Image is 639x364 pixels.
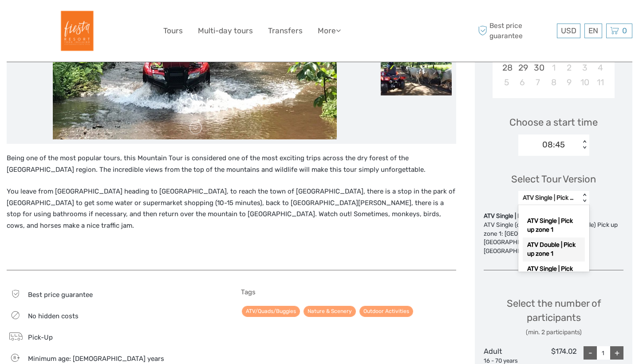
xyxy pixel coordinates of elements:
[523,261,585,285] div: ATV Single | Pick up zone 2
[268,24,303,37] a: Transfers
[241,288,457,296] h5: Tags
[484,297,623,337] div: Select the number of participants
[592,75,608,90] div: Choose Saturday, October 11th, 2025
[318,24,341,37] a: More
[584,346,597,360] div: -
[621,26,628,35] span: 0
[7,186,456,231] p: You leave from [GEOGRAPHIC_DATA] heading to [GEOGRAPHIC_DATA], to reach the town of [GEOGRAPHIC_D...
[580,140,588,150] div: < >
[242,306,300,317] a: ATV/Quads/Buggies
[523,237,585,261] div: ATV Double | Pick up zone 1
[523,194,576,202] div: ATV Single | Pick up zone 1
[561,75,577,90] div: Choose Thursday, October 9th, 2025
[542,139,565,150] div: 08:45
[584,24,602,38] div: EN
[28,355,164,363] span: Minimum age: [DEMOGRAPHIC_DATA] years
[515,75,530,90] div: Choose Monday, October 6th, 2025
[102,14,113,24] button: Open LiveChat chat widget
[8,355,21,361] span: 8
[484,328,623,337] div: (min. 2 participants)
[509,115,598,129] span: Choose a start time
[484,221,623,256] div: ATV Single (one passenger per vehicule) Pick up zone 1: [GEOGRAPHIC_DATA], [GEOGRAPHIC_DATA], Mat...
[546,60,561,75] div: Choose Wednesday, October 1st, 2025
[523,214,585,237] div: ATV Single | Pick up zone 1
[51,7,100,55] img: Fiesta Resort
[610,346,623,360] div: +
[304,306,356,317] a: Nature & Scenery
[12,16,100,23] p: We're away right now. Please check back later!
[511,172,596,186] div: Select Tour Version
[7,153,456,175] p: Being one of the most popular tours, this Mountain Tour is considered one of the most exciting tr...
[28,312,79,320] span: No hidden costs
[359,306,413,317] a: Outdoor Activities
[577,60,592,75] div: Choose Friday, October 3rd, 2025
[476,21,555,40] span: Best price guarantee
[580,194,588,203] div: < >
[381,55,452,95] img: 70bfda13f62a436894a6980ef5662f08_slider_thumbnail.jpeg
[530,75,546,90] div: Choose Tuesday, October 7th, 2025
[484,212,623,221] div: ATV Single | Pick up zone 1
[546,75,561,90] div: Choose Wednesday, October 8th, 2025
[198,24,253,37] a: Multi-day tours
[561,26,576,35] span: USD
[163,24,183,37] a: Tours
[577,75,592,90] div: Choose Friday, October 10th, 2025
[592,60,608,75] div: Choose Saturday, October 4th, 2025
[499,60,514,75] div: Choose Sunday, September 28th, 2025
[499,75,514,90] div: Choose Sunday, October 5th, 2025
[28,291,93,299] span: Best price guarantee
[530,60,546,75] div: Choose Tuesday, September 30th, 2025
[28,333,53,341] span: Pick-Up
[515,60,530,75] div: Choose Monday, September 29th, 2025
[561,60,577,75] div: Choose Thursday, October 2nd, 2025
